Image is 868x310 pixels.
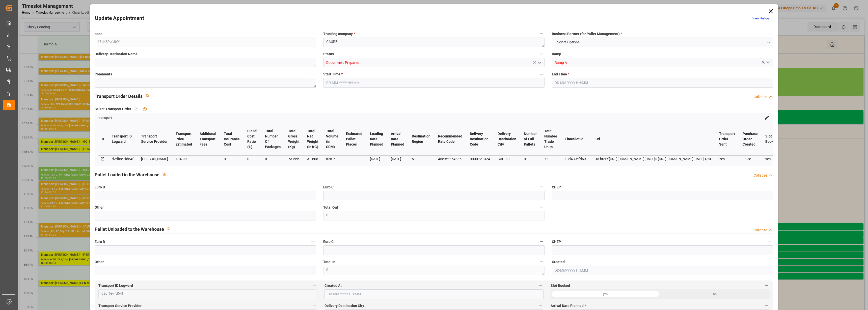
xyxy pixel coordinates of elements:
button: code [310,31,316,37]
th: Total Number Of Packages [261,123,284,155]
span: Slot Booked [551,283,570,288]
h2: Pallet Loaded in the Warehouse [95,171,159,178]
th: Total Gross Weight (Kg) [284,123,303,155]
button: View description [159,170,169,179]
th: Total Insurance Cost [220,123,243,155]
button: Comments [310,71,316,77]
th: Purchase Order Created [739,123,762,155]
th: TimeSlot Id [561,123,592,155]
span: Other [95,259,104,265]
th: Transport ID Logward [108,123,137,155]
div: 31.608 [307,156,318,162]
th: Total Volume (in CDM) [322,123,342,155]
th: Url [592,123,715,155]
h2: Pallet Unloaded to the Warehouse [95,226,164,233]
div: yes [551,289,660,299]
input: DD-MM-YYYY HH:MM [552,78,773,88]
div: d2df6e7fd64f [112,156,133,162]
input: DD-MM-YYYY HH:MM [323,78,545,88]
span: Select Transport Order [95,106,131,112]
textarea: 0 [323,266,545,275]
div: 134.99 [176,156,192,162]
input: Type to search/select [552,58,773,67]
span: Business Partner (for Pallet Management) [552,31,622,37]
span: code [95,31,102,37]
div: 0 [224,156,240,162]
span: Transport ID Logward [98,283,133,288]
span: Euro C [323,185,334,190]
th: # [98,123,108,155]
button: Start Time * [538,71,545,77]
span: Delivery Destination City [324,303,364,308]
div: 0 [247,156,257,162]
button: Other [310,259,316,265]
th: Additional Transport Fees [196,123,220,155]
button: Euro B [310,238,316,245]
button: View description [164,224,174,234]
span: Comments [95,72,112,77]
div: 73.566 [288,156,300,162]
th: Transport Order Sent [715,123,739,155]
th: Number of Full Pallets [520,123,540,155]
span: Delivery Destination Name [95,51,138,57]
button: Created [767,259,773,265]
div: Collapse [754,228,767,233]
div: Yes [719,156,735,162]
div: CAUREL [498,156,516,162]
span: Created [552,259,565,265]
span: Trucking company [323,31,355,37]
span: transport [98,116,112,120]
th: Slot Booked [762,123,781,155]
div: [DATE] [391,156,404,162]
button: Ramp [767,51,773,57]
textarea: 0 [323,211,545,220]
th: Total Net Weight (in KG) [303,123,322,155]
button: Business Partner (for Pallet Management) * [767,31,773,37]
button: open menu [764,59,771,67]
span: Euro B [95,239,105,244]
div: False [743,156,758,162]
textarea: d2df6e7fd64f [98,289,317,299]
th: Estimated Pallet Places [342,123,366,155]
button: Status [538,51,545,57]
th: Delivery Destination City [494,123,520,155]
div: 0 [524,156,537,162]
button: Other [310,204,316,210]
div: 13d439cfd691 [565,156,588,162]
span: End Time [552,72,569,77]
button: open menu [535,59,543,67]
button: Euro B [310,184,316,190]
button: Euro C [538,184,545,190]
button: CHEP [767,184,773,190]
span: Euro B [95,185,105,190]
button: Total In [538,259,545,265]
span: Status [323,51,334,57]
h2: Update Appointment [95,14,144,22]
div: 51 [412,156,430,162]
div: Collapse [754,173,767,178]
button: Arrival Date Planned * [763,302,770,309]
button: Created At [537,282,544,289]
th: Recommended Rate Code [434,123,466,155]
span: Other [95,205,104,210]
input: Type to search/select [323,58,545,67]
button: Transport ID Logward [311,282,317,289]
th: Loading Date Planned [366,123,387,155]
button: Delivery Destination Name [310,51,316,57]
th: Diesel Cost Ratio (%) [243,123,261,155]
span: Euro C [323,239,334,244]
button: End Time * [767,71,773,77]
button: Slot Booked [763,282,770,289]
th: Delivery Destination Code [466,123,494,155]
div: [PERSON_NAME] [141,156,168,162]
span: Total In [323,259,335,265]
div: 0 [265,156,281,162]
button: CHEP [767,238,773,245]
div: 45e9eeb64ba5 [438,156,462,162]
div: <a href='[URL][DOMAIN_NAME][DATE]'> [URL][DOMAIN_NAME][DATE] </a> [595,156,712,162]
div: 828.7 [326,156,338,162]
h2: Transport Order Details [95,93,143,100]
th: Destination Region [408,123,434,155]
th: Arrival Date Planned [387,123,408,155]
span: CHEP [552,185,561,190]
